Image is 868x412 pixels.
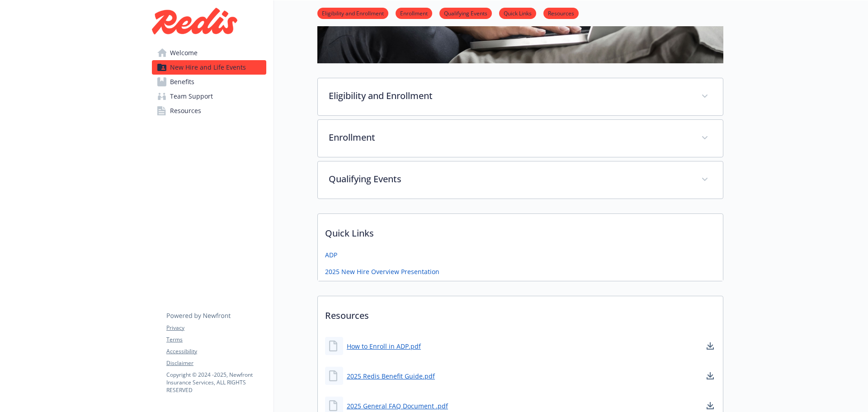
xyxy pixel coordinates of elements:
a: Terms [166,336,266,344]
p: Quick Links [318,214,723,247]
span: Welcome [170,46,198,60]
a: Accessibility [166,347,266,355]
a: How to Enroll in ADP.pdf [347,341,421,351]
a: Resources [152,104,266,118]
a: Benefits [152,75,266,89]
span: Benefits [170,75,194,89]
a: Team Support [152,89,266,104]
div: Enrollment [318,120,723,157]
a: Privacy [166,324,266,332]
a: ADP [325,250,337,260]
p: Copyright © 2024 - 2025 , Newfront Insurance Services, ALL RIGHTS RESERVED [166,371,266,394]
span: Resources [170,104,201,118]
a: Resources [543,9,579,17]
a: Quick Links [499,9,536,17]
a: 2025 General FAQ Document .pdf [347,401,448,411]
span: Team Support [170,89,213,104]
p: Resources [318,296,723,330]
p: Eligibility and Enrollment [329,89,690,103]
a: download document [705,400,716,411]
a: Eligibility and Enrollment [317,9,388,17]
a: Enrollment [396,9,432,17]
div: Qualifying Events [318,161,723,199]
a: 2025 Redis Benefit Guide.pdf [347,371,435,381]
a: download document [705,370,716,381]
a: Welcome [152,46,266,60]
a: Qualifying Events [439,9,492,17]
p: Qualifying Events [329,172,690,186]
div: Eligibility and Enrollment [318,78,723,115]
span: New Hire and Life Events [170,60,246,75]
a: Disclaimer [166,359,266,367]
a: New Hire and Life Events [152,60,266,75]
a: download document [705,341,716,351]
p: Enrollment [329,131,690,144]
a: 2025 New Hire Overview Presentation [325,267,439,276]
